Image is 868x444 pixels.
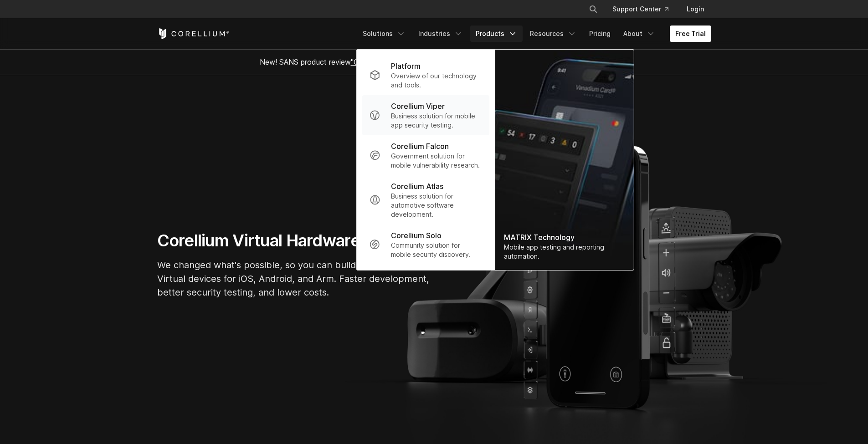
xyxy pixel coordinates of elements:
a: Free Trial [670,26,711,42]
a: Login [679,1,711,17]
a: Support Center [605,1,676,17]
p: Corellium Viper [391,101,445,112]
a: Corellium Viper Business solution for mobile app security testing. [362,95,489,135]
div: Mobile app testing and reporting automation. [504,243,624,261]
div: Navigation Menu [578,1,711,17]
a: "Collaborative Mobile App Security Development and Analysis" [351,57,561,66]
a: Platform Overview of our technology and tools. [362,55,489,95]
a: MATRIX Technology Mobile app testing and reporting automation. [495,50,633,270]
p: Corellium Atlas [391,181,443,192]
a: Corellium Falcon Government solution for mobile vulnerability research. [362,135,489,175]
p: Corellium Falcon [391,141,449,152]
p: We changed what's possible, so you can build what's next. Virtual devices for iOS, Android, and A... [157,258,431,299]
button: Search [585,1,601,17]
p: Community solution for mobile security discovery. [391,241,482,259]
div: MATRIX Technology [504,232,624,243]
div: Navigation Menu [357,26,711,42]
p: Business solution for automotive software development. [391,192,482,219]
p: Overview of our technology and tools. [391,71,482,90]
a: Pricing [584,26,616,42]
a: Solutions [357,26,411,42]
p: Government solution for mobile vulnerability research. [391,152,482,170]
a: Corellium Home [157,28,230,39]
p: Platform [391,61,421,71]
a: Corellium Atlas Business solution for automotive software development. [362,175,489,225]
a: Industries [413,26,468,42]
h1: Corellium Virtual Hardware [157,230,431,251]
p: Corellium Solo [391,230,442,241]
a: Products [470,26,523,42]
img: Matrix_WebNav_1x [495,50,633,270]
a: Corellium Solo Community solution for mobile security discovery. [362,225,489,265]
a: About [618,26,661,42]
span: New! SANS product review now available. [260,57,609,66]
a: Resources [524,26,582,42]
p: Business solution for mobile app security testing. [391,112,482,130]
